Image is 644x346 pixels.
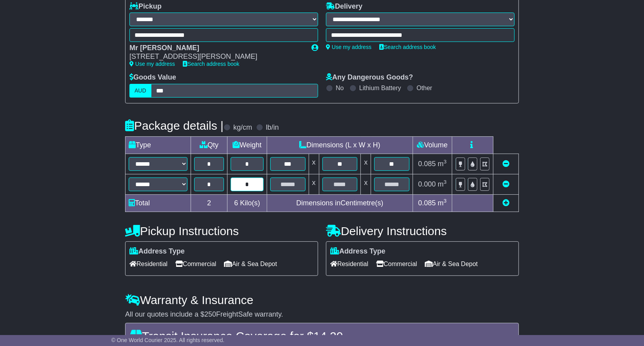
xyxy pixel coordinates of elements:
label: lb/in [266,123,279,132]
span: 0.085 [418,199,436,207]
div: Mr [PERSON_NAME] [129,44,304,53]
span: Air & Sea Depot [425,258,478,270]
div: All our quotes include a $ FreightSafe warranty. [125,310,519,319]
a: Search address book [379,44,436,50]
label: Delivery [326,2,362,11]
td: Volume [413,136,452,154]
h4: Package details | [125,119,224,132]
td: Dimensions in Centimetre(s) [267,195,413,212]
span: m [438,180,447,188]
td: Kilo(s) [227,195,267,212]
sup: 3 [444,198,447,204]
td: x [309,174,319,194]
td: x [361,174,371,194]
a: Use my address [326,44,371,50]
span: Residential [330,258,368,270]
label: Address Type [129,247,185,256]
span: 250 [204,310,216,318]
label: Address Type [330,247,386,256]
span: 6 [234,199,238,207]
h4: Pickup Instructions [125,225,318,237]
label: Other [417,84,432,92]
td: Total [126,195,191,212]
td: 2 [191,195,227,212]
td: Type [126,136,191,154]
span: Commercial [376,258,417,270]
label: No [336,84,344,92]
a: Remove this item [502,180,509,188]
span: m [438,160,447,168]
span: © One World Courier 2025. All rights reserved. [111,337,225,343]
td: Qty [191,136,227,154]
span: Air & Sea Depot [224,258,277,270]
sup: 3 [444,179,447,185]
label: Goods Value [129,73,176,82]
a: Search address book [183,61,239,67]
sup: 3 [444,159,447,165]
span: m [438,199,447,207]
label: Any Dangerous Goods? [326,73,413,82]
td: x [309,154,319,174]
span: 0.085 [418,160,436,168]
label: Pickup [129,2,162,11]
td: Weight [227,136,267,154]
h4: Warranty & Insurance [125,293,519,306]
span: Residential [129,258,167,270]
div: [STREET_ADDRESS][PERSON_NAME] [129,53,304,61]
span: 14.20 [313,330,343,342]
span: Commercial [175,258,216,270]
h4: Transit Insurance Coverage for $ [130,330,514,342]
label: AUD [129,84,151,98]
label: Lithium Battery [359,84,401,92]
a: Use my address [129,61,175,67]
span: 0.000 [418,180,436,188]
td: x [361,154,371,174]
h4: Delivery Instructions [326,225,519,237]
label: kg/cm [233,123,252,132]
a: Add new item [502,199,509,207]
a: Remove this item [502,160,509,168]
td: Dimensions (L x W x H) [267,136,413,154]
